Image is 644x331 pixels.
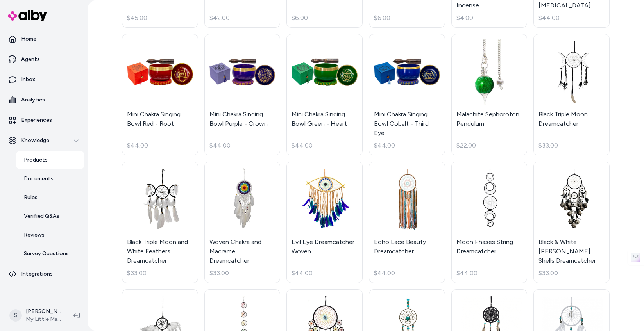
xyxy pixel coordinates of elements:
[5,303,67,328] button: S[PERSON_NAME]My Little Magic Shop
[16,188,84,207] a: Rules
[3,50,84,69] a: Agents
[204,34,281,155] a: Mini Chakra Singing Bowl Purple - CrownMini Chakra Singing Bowl Purple - Crown$44.00
[3,111,84,130] a: Experiences
[369,34,445,155] a: Mini Chakra Singing Bowl Cobalt - Third EyeMini Chakra Singing Bowl Cobalt - Third Eye$44.00
[24,194,38,201] p: Rules
[16,226,84,244] a: Reviews
[26,308,61,315] p: [PERSON_NAME]
[8,10,47,21] img: alby Logo
[204,162,281,283] a: Woven Chakra and Macrame DreamcatcherWoven Chakra and Macrame Dreamcatcher$33.00
[3,265,84,283] a: Integrations
[3,30,84,48] a: Home
[24,156,48,164] p: Products
[24,175,54,183] p: Documents
[3,131,84,150] button: Knowledge
[122,34,198,155] a: Mini Chakra Singing Bowl Red - RootMini Chakra Singing Bowl Red - Root$44.00
[21,270,53,278] p: Integrations
[451,162,528,283] a: Moon Phases String DreamcatcherMoon Phases String Dreamcatcher$44.00
[16,244,84,263] a: Survey Questions
[26,315,61,323] span: My Little Magic Shop
[24,250,69,258] p: Survey Questions
[533,34,610,155] a: Black Triple Moon DreamcatcherBlack Triple Moon Dreamcatcher$33.00
[533,162,610,283] a: Black & White Yin Yang Shells DreamcatcherBlack & White [PERSON_NAME] Shells Dreamcatcher$33.00
[9,309,22,322] span: S
[286,34,363,155] a: Mini Chakra Singing Bowl Green - HeartMini Chakra Singing Bowl Green - Heart$44.00
[286,162,363,283] a: Evil Eye Dreamcatcher WovenEvil Eye Dreamcatcher Woven$44.00
[369,162,445,283] a: Boho Lace Beauty DreamcatcherBoho Lace Beauty Dreamcatcher$44.00
[16,207,84,226] a: Verified Q&As
[3,70,84,89] a: Inbox
[16,151,84,169] a: Products
[16,169,84,188] a: Documents
[24,231,45,239] p: Reviews
[122,162,198,283] a: Black Triple Moon and White Feathers DreamcatcherBlack Triple Moon and White Feathers Dreamcatche...
[3,91,84,109] a: Analytics
[21,96,45,104] p: Analytics
[451,34,528,155] a: Malachite Sephoroton PendulumMalachite Sephoroton Pendulum$22.00
[21,116,52,124] p: Experiences
[21,137,49,144] p: Knowledge
[21,76,35,84] p: Inbox
[24,212,59,220] p: Verified Q&As
[21,35,36,43] p: Home
[21,55,40,63] p: Agents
